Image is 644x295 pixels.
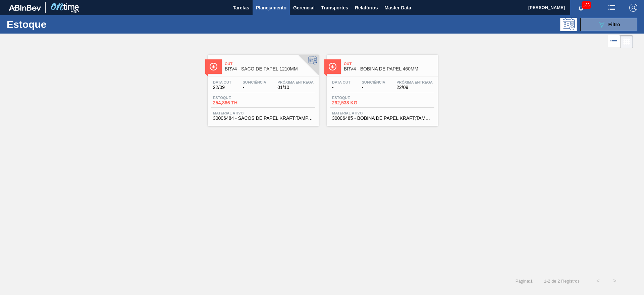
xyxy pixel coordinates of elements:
span: - [332,85,351,90]
span: Planejamento [256,4,286,12]
span: 22/09 [396,85,433,90]
a: ÍconeOutBRV4 - SACO DE PAPEL 1210MMData out22/09Suficiência-Próxima Entrega01/10Estoque254,886 TH... [203,50,322,126]
span: Filtro [608,22,620,27]
div: Visão em Cards [620,35,633,48]
span: Master Data [384,4,411,12]
span: 22/09 [213,85,231,90]
span: Out [225,62,315,66]
span: Tarefas [233,4,249,12]
button: Filtro [580,18,637,31]
span: Próxima Entrega [277,80,314,84]
span: 133 [582,1,591,9]
span: 1 - 2 de 2 Registros [543,279,580,284]
span: Data out [213,80,231,84]
span: - [243,85,266,90]
span: Relatórios [355,4,378,12]
span: - [362,85,385,90]
img: Ícone [209,62,218,71]
button: > [606,273,623,289]
span: Gerencial [293,4,315,12]
span: Data out [332,80,351,84]
span: Estoque [332,96,379,100]
span: 30006484 - SACOS DE PAPEL KRAFT;TAMPA ALUMINIO [213,116,314,121]
span: 30006485 - BOBINA DE PAPEL KRAFT;TAMPA ALUMINIO [332,116,433,121]
span: Próxima Entrega [396,80,433,84]
span: Suficiência [243,80,266,84]
span: 01/10 [277,85,314,90]
h1: Estoque [7,20,107,28]
span: Material ativo [332,111,433,115]
span: 254,886 TH [213,100,260,105]
a: ÍconeOutBRV4 - BOBINA DE PAPEL 460MMData out-Suficiência-Próxima Entrega22/09Estoque292,538 KGMat... [322,50,441,126]
span: Estoque [213,96,260,100]
img: TNhmsLtSVTkK8tSr43FrP2fwEKptu5GPRR3wAAAABJRU5ErkJggg== [9,5,41,11]
img: Ícone [328,62,337,71]
button: Notificações [570,3,592,12]
div: Visão em Lista [608,35,620,48]
span: BRV4 - SACO DE PAPEL 1210MM [225,66,315,71]
span: Transportes [321,4,348,12]
span: Página : 1 [516,279,533,284]
div: Pogramando: nenhum usuário selecionado [560,18,577,31]
button: < [590,273,606,289]
span: 292,538 KG [332,100,379,105]
span: BRV4 - BOBINA DE PAPEL 460MM [344,66,434,71]
span: Suficiência [362,80,385,84]
span: Material ativo [213,111,314,115]
img: Logout [629,4,637,12]
span: Out [344,62,434,66]
img: userActions [608,4,616,12]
